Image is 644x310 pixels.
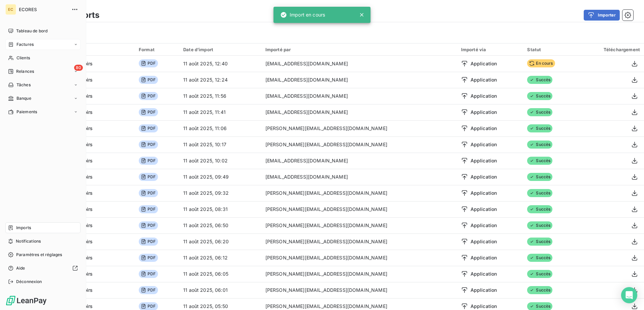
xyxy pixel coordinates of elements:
span: PDF [139,59,158,67]
td: 11 août 2025, 06:01 [179,282,261,298]
span: Succès [527,205,552,213]
span: Factures [17,41,34,48]
div: Importé via [461,47,519,52]
span: Aide [16,265,25,271]
span: PDF [139,205,158,213]
span: Tableau de bord [16,28,47,34]
td: 11 août 2025, 11:41 [179,104,261,120]
span: Application [471,206,497,213]
td: 11 août 2025, 09:32 [179,185,261,201]
span: PDF [139,286,158,294]
span: Application [471,174,497,180]
span: Application [471,60,497,67]
a: Clients [5,53,80,63]
td: [EMAIL_ADDRESS][DOMAIN_NAME] [261,169,457,185]
span: PDF [139,92,158,100]
span: Application [471,157,497,164]
a: 80Relances [5,66,80,77]
a: Imports [5,222,80,233]
span: Application [471,190,497,196]
span: Application [471,76,497,83]
span: Application [471,93,497,99]
span: PDF [139,238,158,246]
td: [PERSON_NAME][EMAIL_ADDRESS][DOMAIN_NAME] [261,217,457,234]
td: 11 août 2025, 10:02 [179,153,261,169]
span: Succès [527,238,552,246]
div: Open Intercom Messenger [621,287,637,303]
span: Succès [527,221,552,229]
span: Tâches [17,82,31,88]
td: 11 août 2025, 06:50 [179,217,261,234]
td: 11 août 2025, 11:06 [179,120,261,136]
div: Import en cours [280,9,325,21]
span: Application [471,303,497,310]
span: En cours [527,59,555,67]
td: [PERSON_NAME][EMAIL_ADDRESS][DOMAIN_NAME] [261,185,457,201]
button: Importer [584,10,620,21]
span: PDF [139,124,158,132]
span: Clients [17,55,30,61]
div: Statut [527,47,573,52]
td: [PERSON_NAME][EMAIL_ADDRESS][DOMAIN_NAME] [261,282,457,298]
span: Succès [527,124,552,132]
div: Date d’import [183,47,257,52]
span: Paiements [17,109,37,115]
td: [PERSON_NAME][EMAIL_ADDRESS][DOMAIN_NAME] [261,266,457,282]
span: Application [471,141,497,148]
span: Application [471,125,497,132]
span: 80 [74,65,83,71]
div: Importé par [265,47,453,52]
a: Aide [5,263,80,274]
span: Banque [17,95,31,101]
span: ECORES [19,7,67,12]
span: Application [471,109,497,116]
span: PDF [139,157,158,165]
span: Imports [16,225,31,231]
td: 11 août 2025, 10:17 [179,136,261,153]
span: PDF [139,254,158,262]
span: Succès [527,76,552,84]
span: Relances [16,68,34,74]
span: PDF [139,108,158,116]
span: Notifications [16,238,41,244]
span: Succès [527,92,552,100]
td: [PERSON_NAME][EMAIL_ADDRESS][DOMAIN_NAME] [261,201,457,217]
a: Banque [5,93,80,104]
span: PDF [139,189,158,197]
td: [PERSON_NAME][EMAIL_ADDRESS][DOMAIN_NAME] [261,234,457,250]
td: [EMAIL_ADDRESS][DOMAIN_NAME] [261,72,457,88]
span: Succès [527,270,552,278]
span: Application [471,254,497,261]
td: [EMAIL_ADDRESS][DOMAIN_NAME] [261,56,457,72]
span: Succès [527,141,552,149]
td: 11 août 2025, 12:40 [179,56,261,72]
a: Tâches [5,80,80,90]
td: 11 août 2025, 11:56 [179,88,261,104]
td: 11 août 2025, 08:31 [179,201,261,217]
span: Application [471,222,497,229]
div: Téléchargement [581,47,640,52]
td: [PERSON_NAME][EMAIL_ADDRESS][DOMAIN_NAME] [261,120,457,136]
a: Factures [5,39,80,50]
td: [EMAIL_ADDRESS][DOMAIN_NAME] [261,104,457,120]
span: Déconnexion [16,279,42,285]
div: Format [139,47,175,52]
span: Application [471,238,497,245]
span: Succès [527,157,552,165]
td: [PERSON_NAME][EMAIL_ADDRESS][DOMAIN_NAME] [261,250,457,266]
a: Paiements [5,106,80,117]
span: PDF [139,173,158,181]
td: 11 août 2025, 12:24 [179,72,261,88]
td: [EMAIL_ADDRESS][DOMAIN_NAME] [261,153,457,169]
a: Tableau de bord [5,26,80,36]
span: PDF [139,141,158,149]
span: PDF [139,76,158,84]
span: Application [471,271,497,277]
a: Paramètres et réglages [5,249,80,260]
div: EC [5,4,16,15]
td: [PERSON_NAME][EMAIL_ADDRESS][DOMAIN_NAME] [261,136,457,153]
td: 11 août 2025, 06:12 [179,250,261,266]
td: 11 août 2025, 09:49 [179,169,261,185]
span: Succès [527,108,552,116]
span: Succès [527,173,552,181]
